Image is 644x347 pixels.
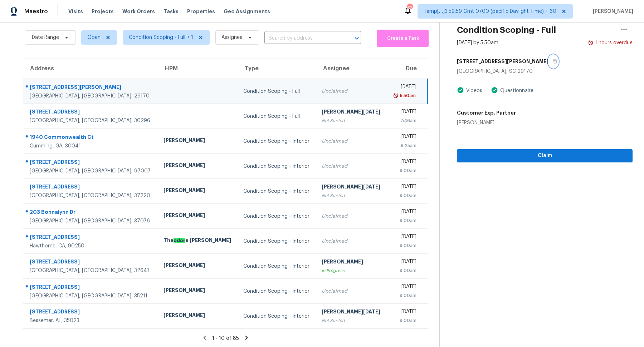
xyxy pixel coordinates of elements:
[30,142,152,150] div: Cumming, GA, 30041
[590,8,633,15] span: [PERSON_NAME]
[30,84,152,92] div: [STREET_ADDRESS][PERSON_NAME]
[464,87,482,94] div: Videos
[164,287,232,296] div: [PERSON_NAME]
[322,267,381,274] div: In Progress
[322,238,381,245] div: Unclaimed
[352,33,362,43] button: Open
[457,109,516,116] h5: Customer Exp. Partner
[407,4,412,11] div: 628
[224,8,270,15] span: Geo Assignments
[392,167,416,174] div: 9:00am
[457,119,516,126] div: [PERSON_NAME]
[164,262,232,271] div: [PERSON_NAME]
[129,34,193,41] span: Condition Scoping - Full + 1
[30,192,152,199] div: [GEOGRAPHIC_DATA], [GEOGRAPHIC_DATA], 37220
[457,149,633,162] button: Claim
[322,308,381,317] div: [PERSON_NAME][DATE]
[392,117,416,124] div: 7:46am
[243,113,310,120] div: Condition Scoping - Full
[68,8,83,15] span: Visits
[243,138,310,145] div: Condition Scoping - Interior
[87,34,101,41] span: Open
[122,8,155,15] span: Work Orders
[322,108,381,117] div: [PERSON_NAME][DATE]
[164,137,232,146] div: [PERSON_NAME]
[24,8,48,15] span: Maestro
[30,208,152,217] div: 203 Bonnalynn Dr
[322,213,381,220] div: Unclaimed
[243,238,310,245] div: Condition Scoping - Interior
[264,33,341,44] input: Search by address
[238,59,316,79] th: Type
[322,192,381,199] div: Not Started
[221,34,243,41] span: Assignee
[457,86,464,94] img: Artifact Present Icon
[164,9,179,14] span: Tasks
[243,288,310,295] div: Condition Scoping - Interior
[30,108,152,117] div: [STREET_ADDRESS]
[594,39,633,46] div: 1 hours overdue
[392,108,416,117] div: [DATE]
[30,292,152,300] div: [GEOGRAPHIC_DATA], [GEOGRAPHIC_DATA], 35211
[322,183,381,192] div: [PERSON_NAME][DATE]
[30,233,152,242] div: [STREET_ADDRESS]
[463,151,627,160] span: Claim
[30,217,152,225] div: [GEOGRAPHIC_DATA], [GEOGRAPHIC_DATA], 37076
[243,313,310,320] div: Condition Scoping - Interior
[457,68,633,75] div: [GEOGRAPHIC_DATA], SC 29170
[164,212,232,221] div: [PERSON_NAME]
[399,92,416,99] div: 5:50am
[322,258,381,267] div: [PERSON_NAME]
[30,258,152,267] div: [STREET_ADDRESS]
[187,8,215,15] span: Properties
[392,292,416,299] div: 9:00am
[387,59,428,79] th: Due
[322,288,381,295] div: Unclaimed
[30,117,152,124] div: [GEOGRAPHIC_DATA], [GEOGRAPHIC_DATA], 30296
[30,317,152,324] div: Bessemer, AL, 35023
[457,39,498,46] div: [DATE] by 5:50am
[158,59,238,79] th: HPM
[424,8,556,15] span: Tamp[…]3:59:59 Gmt 0700 (pacific Daylight Time) + 60
[243,263,310,270] div: Condition Scoping - Interior
[392,133,416,142] div: [DATE]
[322,317,381,324] div: Not Started
[377,30,429,47] button: Create a Task
[393,92,399,99] img: Overdue Alarm Icon
[164,237,232,246] div: The e [PERSON_NAME]
[588,39,594,46] img: Overdue Alarm Icon
[164,312,232,321] div: [PERSON_NAME]
[174,238,185,243] ah_el_jm_1744356538015: odor
[30,283,152,292] div: [STREET_ADDRESS]
[243,163,310,170] div: Condition Scoping - Interior
[322,163,381,170] div: Unclaimed
[392,83,416,92] div: [DATE]
[457,58,548,65] h5: [STREET_ADDRESS][PERSON_NAME]
[457,26,556,34] h2: Condition Scoping - Full
[392,283,416,292] div: [DATE]
[30,159,152,167] div: [STREET_ADDRESS]
[243,213,310,220] div: Condition Scoping - Interior
[392,258,416,267] div: [DATE]
[164,187,232,196] div: [PERSON_NAME]
[392,158,416,167] div: [DATE]
[392,192,416,199] div: 9:00am
[164,162,232,171] div: [PERSON_NAME]
[30,134,152,142] div: 1940 Commonwealth Ct
[30,242,152,250] div: Hawthorne, CA, 90250
[30,267,152,274] div: [GEOGRAPHIC_DATA], [GEOGRAPHIC_DATA], 32641
[392,242,416,249] div: 9:00am
[392,317,416,324] div: 9:00am
[243,188,310,195] div: Condition Scoping - Interior
[392,308,416,317] div: [DATE]
[92,8,114,15] span: Projects
[23,59,158,79] th: Address
[392,233,416,242] div: [DATE]
[392,208,416,217] div: [DATE]
[32,34,59,41] span: Date Range
[212,336,239,341] span: 1 - 10 of 85
[322,117,381,124] div: Not Started
[30,308,152,317] div: [STREET_ADDRESS]
[322,88,381,95] div: Unclaimed
[392,267,416,274] div: 9:00am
